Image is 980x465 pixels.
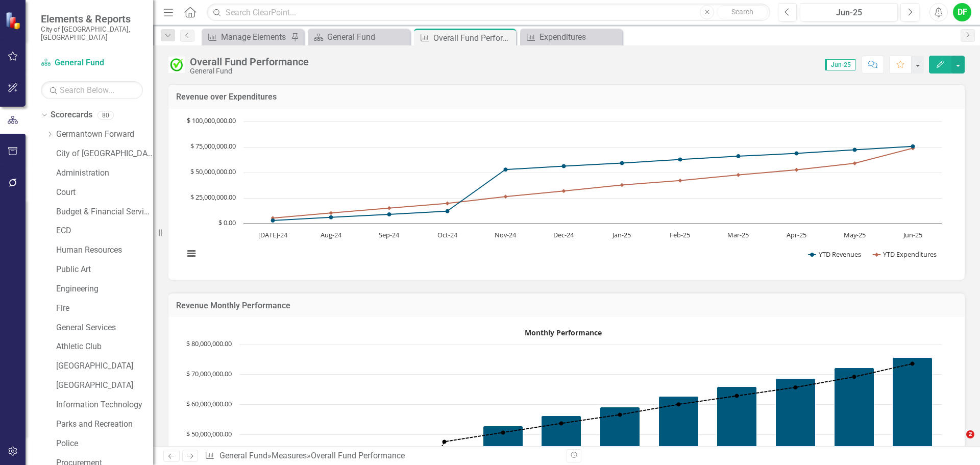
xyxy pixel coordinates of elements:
a: Public Art [56,264,153,276]
button: Search [717,5,768,19]
path: May-25, 69,243,309. Previous YTD Revenues. [852,375,856,379]
svg: Interactive chart [179,116,947,270]
h3: Revenue over Expenditures [176,92,957,102]
text: $ 25,000,000.00 [190,192,236,202]
text: May-25 [844,230,866,239]
path: Mar-25, 62,921,367. Previous YTD Revenues. [735,394,739,398]
a: Human Resources [56,244,153,256]
img: ClearPoint Strategy [5,12,23,30]
text: Jun-25 [902,230,922,239]
text: $ 50,000,000.00 [190,167,236,176]
a: General Services [56,322,153,334]
text: [DATE]-24 [258,230,288,239]
path: Feb-25, 42,175,453. YTD Expenditures. [678,178,682,182]
div: General Fund [327,31,407,43]
path: Oct-24, 47,662,066. Previous YTD Revenues. [443,440,447,444]
div: 80 [97,111,114,119]
path: Mar-25, 66,016,516. YTD Revenues. [737,154,741,158]
a: General Fund [310,31,407,43]
text: Dec-24 [553,230,574,239]
img: Completed [168,57,185,73]
div: General Fund [190,67,309,75]
path: Apr-25, 52,624,708. YTD Expenditures. [795,167,799,172]
a: Administration [56,167,153,179]
path: Oct-24, 12,151,813. YTD Revenues. [446,209,450,213]
div: Jun-25 [803,7,894,19]
text: $ 80,000,000.00 [186,339,232,348]
span: Jun-25 [825,59,855,70]
a: Scorecards [51,109,92,121]
path: Feb-25, 60,079,719. Previous YTD Revenues. [677,402,681,406]
text: Oct-24 [437,230,458,239]
text: Feb-25 [670,230,690,239]
path: Sep-24, 15,112,574. YTD Expenditures. [387,206,391,210]
path: Jan-25, 56,653,704. Previous YTD Revenues. [618,413,622,417]
path: Apr-25, 65,749,818. Previous YTD Revenues. [794,385,798,389]
path: Dec-24, 31,875,272. YTD Expenditures. [562,189,566,193]
button: Show YTD Expenditures [873,250,937,259]
div: Chart. Highcharts interactive chart. [179,116,954,270]
span: Search [731,8,753,16]
div: Expenditures [540,31,620,43]
path: Aug-24, 6,120,749. YTD Revenues. [329,215,333,219]
iframe: Intercom live chat [945,430,970,455]
button: DF [953,3,971,21]
a: ECD [56,225,153,237]
a: Court [56,187,153,199]
text: Mar-25 [727,230,749,239]
a: [GEOGRAPHIC_DATA] [56,380,153,391]
a: Germantown Forward [56,129,153,140]
path: Feb-25, 62,700,861. YTD Revenues. [678,157,682,161]
path: Nov-24, 50,721,673. Previous YTD Revenues. [501,431,505,435]
path: Jun-25, 73,634,116. Previous YTD Revenues. [911,362,915,366]
text: Sep-24 [379,230,400,239]
a: Manage Elements [204,31,288,43]
text: $ 50,000,000.00 [186,429,232,438]
path: Apr-25, 68,699,597. YTD Revenues. [795,151,799,155]
button: Show YTD Revenues [808,250,862,259]
path: Dec-24, 53,770,491. Previous YTD Revenues. [559,422,563,426]
input: Search Below... [41,81,143,99]
small: City of [GEOGRAPHIC_DATA], [GEOGRAPHIC_DATA] [41,25,143,42]
a: Information Technology [56,399,153,411]
a: Expenditures [523,31,620,43]
div: Overall Fund Performance [311,451,405,460]
a: City of [GEOGRAPHIC_DATA] [56,148,153,160]
text: $ 60,000,000.00 [186,399,232,408]
text: Jan-25 [611,230,631,239]
path: Nov-24, 52,866,626. YTD Revenues. [504,167,508,172]
path: Jun-25, 75,662,333. YTD Revenues. [911,144,915,148]
text: $ 100,000,000.00 [187,116,236,125]
path: May-25, 59,016,538. YTD Expenditures. [853,161,857,165]
a: Police [56,438,153,450]
div: » » [205,450,559,462]
h3: Revenue Monthly Performance [176,301,957,310]
text: Monthly Performance [525,328,602,337]
a: Engineering [56,283,153,295]
text: Aug-24 [321,230,342,239]
path: Jan-25, 59,268,978. YTD Revenues. [620,161,624,165]
path: Mar-25, 47,676,168. YTD Expenditures. [737,173,741,177]
text: Nov-24 [495,230,517,239]
span: Elements & Reports [41,13,143,25]
text: $ 0.00 [218,218,236,227]
a: General Fund [41,57,143,69]
a: Fire [56,303,153,314]
a: [GEOGRAPHIC_DATA] [56,360,153,372]
a: Measures [272,451,307,460]
text: $ 70,000,000.00 [186,369,232,378]
a: Athletic Club [56,341,153,353]
text: Apr-25 [787,230,806,239]
span: 2 [966,430,974,438]
path: Jul-24, 3,011,267. YTD Revenues. [271,218,275,223]
button: Jun-25 [800,3,898,21]
path: May-25, 72,276,007. YTD Revenues. [853,148,857,152]
input: Search ClearPoint... [207,4,770,21]
path: Sep-24, 8,969,953. YTD Revenues. [387,212,391,216]
path: Nov-24, 26,432,880. YTD Expenditures. [504,194,508,199]
text: $ 75,000,000.00 [190,141,236,151]
path: Oct-24, 19,770,291. YTD Expenditures. [446,201,450,205]
div: Manage Elements [221,31,288,43]
a: Parks and Recreation [56,419,153,430]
